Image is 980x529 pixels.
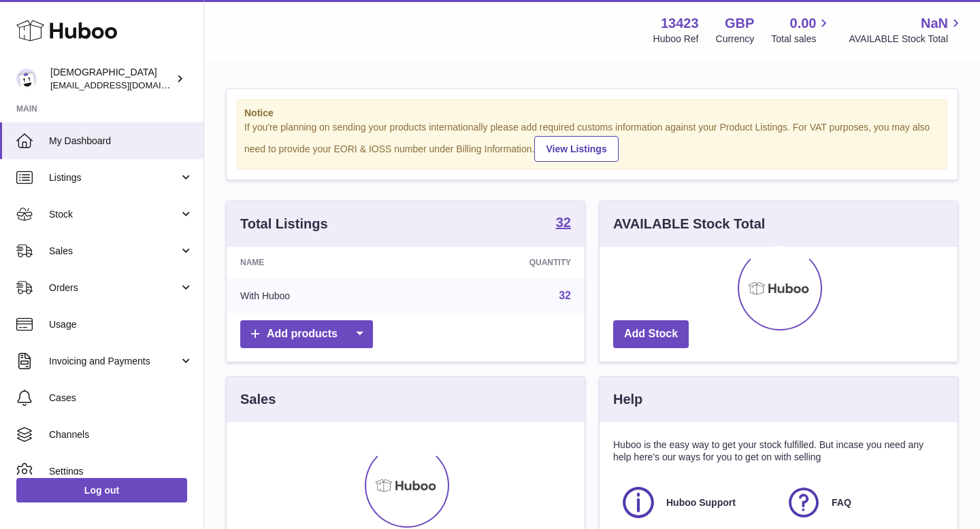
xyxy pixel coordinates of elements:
a: Add Stock [613,320,689,348]
strong: 32 [556,216,571,229]
span: Cases [49,392,193,405]
span: Settings [49,465,193,478]
span: 0.00 [790,14,817,33]
span: NaN [921,14,948,33]
th: Name [227,247,415,278]
span: AVAILABLE Stock Total [849,33,964,46]
span: Orders [49,281,179,294]
span: Sales [49,245,179,258]
div: [DEMOGRAPHIC_DATA] [50,66,173,92]
div: Currency [716,33,755,46]
span: Channels [49,428,193,441]
h3: Total Listings [240,215,328,233]
span: Listings [49,171,179,184]
p: Huboo is the easy way to get your stock fulfilled. But incase you need any help here's our ways f... [613,439,944,464]
span: Huboo Support [666,496,736,509]
a: Huboo Support [620,484,772,521]
td: With Huboo [227,278,415,313]
a: 32 [556,216,571,232]
h3: Sales [240,390,276,409]
a: Log out [16,478,187,502]
span: Invoicing and Payments [49,355,179,368]
div: If you're planning on sending your products internationally please add required customs informati... [244,121,940,162]
span: [EMAIL_ADDRESS][DOMAIN_NAME] [50,80,200,90]
img: olgazyuz@outlook.com [16,69,37,89]
span: Stock [49,208,179,221]
strong: 13423 [661,14,699,33]
strong: GBP [725,14,754,33]
span: FAQ [832,496,851,509]
span: Usage [49,318,193,331]
h3: Help [613,390,642,409]
th: Quantity [415,247,585,278]
a: 32 [559,290,571,301]
span: My Dashboard [49,135,193,148]
a: NaN AVAILABLE Stock Total [849,14,964,46]
h3: AVAILABLE Stock Total [613,215,765,233]
a: FAQ [785,484,937,521]
span: Total sales [771,33,832,46]
a: View Listings [534,136,618,162]
a: 0.00 Total sales [771,14,832,46]
strong: Notice [244,107,940,120]
div: Huboo Ref [653,33,699,46]
a: Add products [240,320,373,348]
